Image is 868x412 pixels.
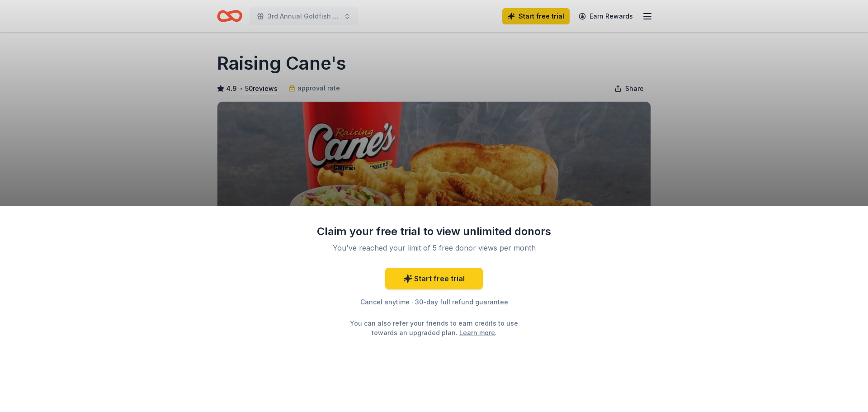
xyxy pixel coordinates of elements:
div: You've reached your limit of 5 free donor views per month [327,242,541,253]
div: You can also refer your friends to earn credits to use towards an upgraded plan. . [342,318,526,337]
div: Cancel anytime · 30-day full refund guarantee [316,297,552,308]
div: Claim your free trial to view unlimited donors [316,224,552,239]
a: Learn more [459,328,495,337]
a: Start free trial [385,268,483,289]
